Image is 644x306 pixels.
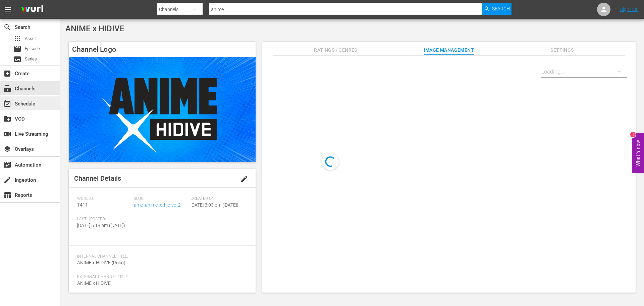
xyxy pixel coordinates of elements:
[240,175,248,183] span: edit
[25,56,37,62] span: Series
[3,176,11,184] span: Ingestion
[134,196,187,202] span: Slug:
[65,24,124,33] span: ANIME x HIDIVE
[74,174,121,182] span: Channel Details
[236,171,252,187] button: edit
[13,35,21,43] span: Asset
[537,46,587,54] span: Settings
[77,274,244,280] span: External Channel Title:
[3,130,11,138] span: Live Streaming
[69,42,256,57] h4: Channel Logo
[3,115,11,123] span: VOD
[4,5,12,13] span: menu
[492,3,510,15] span: Search
[77,254,244,259] span: Internal Channel Title:
[424,46,474,54] span: Image Management
[3,85,11,93] span: Channels
[3,70,11,78] span: Create
[3,145,11,153] span: Overlays
[25,45,40,52] span: Episode
[630,132,636,137] div: 1
[77,196,130,202] span: Wurl ID:
[13,55,21,63] span: Series
[25,35,36,42] span: Asset
[191,196,244,202] span: Created On:
[77,280,111,286] span: ANIME x HIDIVE
[191,202,238,208] span: [DATE] 3:03 pm ([DATE])
[16,2,48,17] img: ans4CAIJ8jUAAAAAAAAAAAAAAAAAAAAAAAAgQb4GAAAAAAAAAAAAAAAAAAAAAAAAJMjXAAAAAAAAAAAAAAAAAAAAAAAAgAT5G...
[311,46,361,54] span: Ratings / Genres
[3,161,11,169] span: Automation
[3,23,11,31] span: Search
[77,223,125,228] span: [DATE] 5:18 pm ([DATE])
[632,133,644,173] button: Open Feedback Widget
[482,3,512,15] button: Search
[69,57,256,162] img: ANIME x HIDIVE
[134,202,181,208] a: amc_anime_x_hidive_2
[3,100,11,108] span: Schedule
[77,260,125,265] span: ANIME x HIDIVE (Roku)
[13,45,21,53] span: Episode
[3,191,11,199] span: Reports
[77,217,130,222] span: Last Updated:
[77,202,88,208] span: 1411
[620,7,638,12] a: Sign Out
